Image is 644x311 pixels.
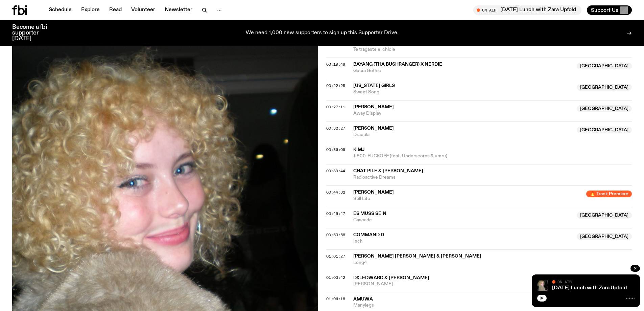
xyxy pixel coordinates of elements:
span: [GEOGRAPHIC_DATA] [577,105,632,112]
span: [PERSON_NAME] [PERSON_NAME] & [PERSON_NAME] [353,254,481,259]
span: 00:19:49 [326,62,345,67]
span: 00:44:32 [326,190,345,195]
span: 01:06:18 [326,296,345,302]
a: Volunteer [127,5,159,15]
span: Dracula [353,132,573,138]
span: [GEOGRAPHIC_DATA] [577,84,632,91]
button: On Air[DATE] Lunch with Zara Upfold [473,5,581,15]
span: Te tragaste el chicle [353,46,632,53]
span: Away Display [353,110,573,117]
a: [DATE] Lunch with Zara Upfold [552,285,627,291]
h3: Become a fbi supporter [DATE] [12,24,55,42]
span: 🔥 Track Premiere [586,191,632,197]
span: [GEOGRAPHIC_DATA] [577,212,632,219]
span: 00:49:47 [326,211,345,216]
button: Support Us [587,5,632,15]
span: 00:53:58 [326,232,345,238]
p: We need 1,000 new supporters to sign up this Supporter Drive. [246,30,399,36]
span: [US_STATE] Girls [353,83,395,88]
span: [GEOGRAPHIC_DATA] [577,233,632,240]
span: [PERSON_NAME] [353,190,394,195]
span: Chat Pile & [PERSON_NAME] [353,169,423,173]
a: Schedule [45,5,76,15]
span: Cascade [353,217,573,223]
span: Manylegs [353,302,573,309]
span: kimj [353,147,365,152]
span: 00:22:25 [326,83,345,88]
span: Long4 [353,260,632,266]
span: Inch [353,238,573,245]
a: Newsletter [161,5,196,15]
span: 1-800-FUCKOFF (feat. Underscores & umru) [353,153,632,159]
span: [PERSON_NAME] [353,105,394,109]
span: On Air [557,280,572,284]
span: Still Life [353,196,582,202]
span: 01:03:42 [326,275,345,280]
span: Sweet Song [353,89,573,95]
span: 00:36:09 [326,147,345,152]
span: dxledward & [PERSON_NAME] [353,275,429,280]
span: [PERSON_NAME] [353,281,632,287]
span: amuwa [353,297,373,302]
span: BAYANG (tha Bushranger) x Nerdie [353,62,442,67]
a: Read [105,5,126,15]
span: Radioactive Dreams [353,174,632,181]
span: Es Muss Sein [353,211,386,216]
img: A digital camera photo of Zara looking to her right at the camera, smiling. She is wearing a ligh... [537,280,548,291]
span: Support Us [591,7,618,13]
span: 00:32:27 [326,126,345,131]
span: 00:39:44 [326,168,345,174]
span: [PERSON_NAME] [353,126,394,131]
span: Command D [353,232,384,237]
span: [GEOGRAPHIC_DATA] [577,63,632,69]
span: [GEOGRAPHIC_DATA] [577,127,632,133]
span: Gucci Gothic [353,68,573,74]
span: 01:01:27 [326,253,345,259]
span: 00:27:11 [326,104,345,110]
a: Explore [77,5,104,15]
